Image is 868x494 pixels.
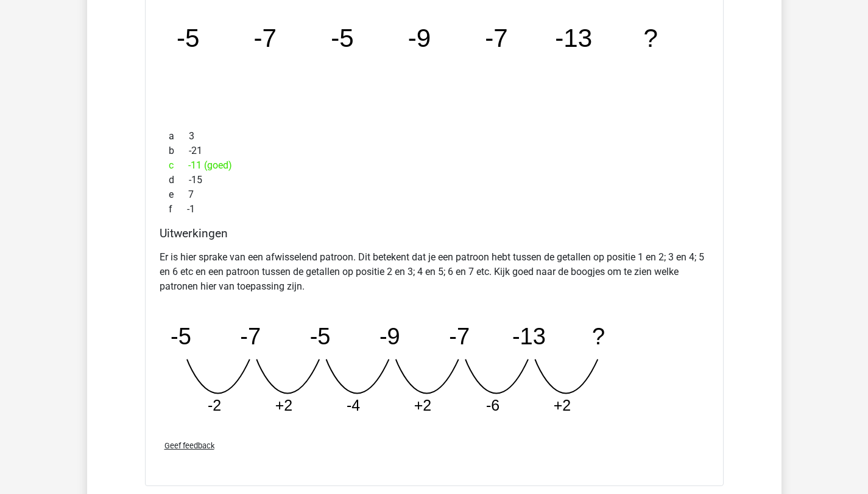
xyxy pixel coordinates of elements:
tspan: -13 [512,323,545,349]
span: e [169,187,188,202]
span: Geef feedback [164,441,214,450]
tspan: -7 [485,24,508,52]
tspan: -5 [177,24,200,52]
span: d [169,173,189,187]
tspan: +2 [553,397,571,414]
div: 7 [160,187,709,202]
tspan: -6 [485,397,499,414]
span: c [169,158,188,173]
tspan: -2 [207,397,221,414]
tspan: +2 [275,397,292,414]
span: b [169,144,189,158]
div: -1 [160,202,709,217]
tspan: -13 [555,24,592,52]
tspan: ? [643,24,657,52]
div: 3 [160,129,709,144]
p: Er is hier sprake van een afwisselend patroon. Dit betekent dat je een patroon hebt tussen de get... [160,250,709,294]
tspan: -5 [171,323,191,349]
tspan: -5 [309,323,330,349]
tspan: -5 [331,24,354,52]
tspan: -9 [379,323,400,349]
span: a [169,129,189,144]
tspan: -7 [449,323,470,349]
tspan: -4 [346,397,359,414]
div: -21 [160,144,709,158]
tspan: -7 [253,24,277,52]
div: -11 (goed) [160,158,709,173]
tspan: ? [592,323,605,349]
span: f [169,202,187,217]
tspan: -9 [408,24,431,52]
h4: Uitwerkingen [160,226,709,240]
div: -15 [160,173,709,187]
tspan: -7 [240,323,261,349]
tspan: +2 [414,397,431,414]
